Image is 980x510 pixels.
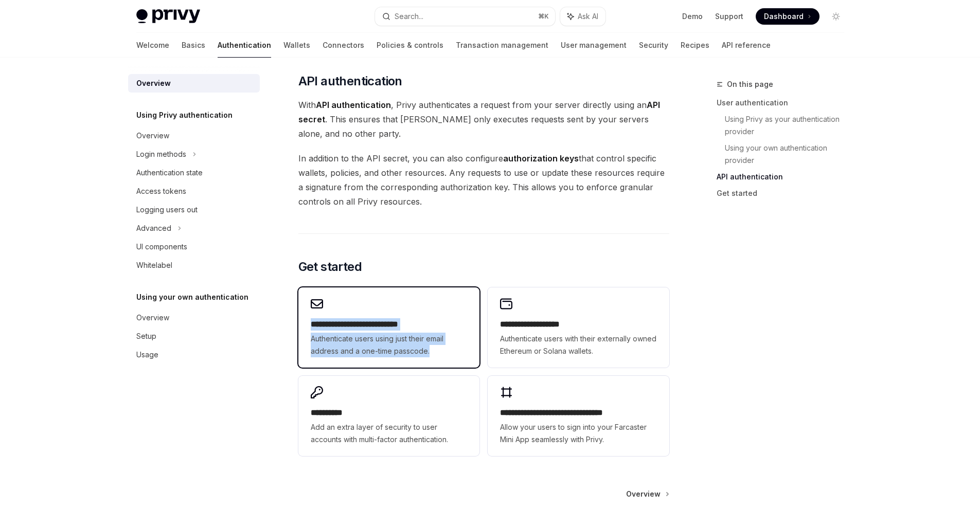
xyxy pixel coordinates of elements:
[136,222,171,234] div: Advanced
[136,130,169,142] div: Overview
[323,33,364,58] a: Connectors
[136,33,169,58] a: Welcome
[128,256,260,275] a: Whitelabel
[136,241,187,253] div: UI components
[717,169,852,185] a: API authentication
[681,33,709,58] a: Recipes
[182,33,205,58] a: Basics
[727,78,773,90] span: On this page
[136,9,200,24] img: light logo
[136,291,248,303] h5: Using your own authentication
[500,333,656,357] span: Authenticate users with their externally owned Ethereum or Solana wallets.
[218,33,271,58] a: Authentication
[578,11,598,22] span: Ask AI
[128,308,260,327] a: Overview
[311,421,467,446] span: Add an extra layer of security to user accounts with multi-factor authentication.
[136,109,233,121] h5: Using Privy authentication
[764,11,804,22] span: Dashboard
[538,12,549,21] span: ⌘ K
[298,376,479,456] a: **** *****Add an extra layer of security to user accounts with multi-factor authentication.
[136,349,158,361] div: Usage
[311,333,467,357] span: Authenticate users using just their email address and a one-time passcode.
[488,287,669,368] a: **** **** **** ****Authenticate users with their externally owned Ethereum or Solana wallets.
[298,259,362,275] span: Get started
[136,185,186,197] div: Access tokens
[717,95,852,111] a: User authentication
[128,238,260,256] a: UI components
[298,73,402,89] span: API authentication
[626,489,668,499] a: Overview
[283,33,310,58] a: Wallets
[717,185,852,202] a: Get started
[756,8,819,25] a: Dashboard
[128,345,260,364] a: Usage
[456,33,548,58] a: Transaction management
[725,111,852,140] a: Using Privy as your authentication provider
[626,489,661,499] span: Overview
[136,167,203,179] div: Authentication state
[500,421,656,446] span: Allow your users to sign into your Farcaster Mini App seamlessly with Privy.
[503,153,579,163] strong: authorization keys
[561,33,627,58] a: User management
[136,77,171,89] div: Overview
[128,126,260,145] a: Overview
[128,327,260,345] a: Setup
[136,148,186,160] div: Login methods
[828,8,844,25] button: Toggle dark mode
[722,33,771,58] a: API reference
[682,11,703,22] a: Demo
[136,330,156,342] div: Setup
[128,182,260,201] a: Access tokens
[136,259,172,271] div: Whitelabel
[128,201,260,219] a: Logging users out
[298,98,669,141] span: With , Privy authenticates a request from your server directly using an . This ensures that [PERS...
[715,11,743,22] a: Support
[136,204,198,216] div: Logging users out
[298,151,669,209] span: In addition to the API secret, you can also configure that control specific wallets, policies, an...
[136,312,169,324] div: Overview
[375,7,555,26] button: Search...⌘K
[316,100,391,110] strong: API authentication
[377,33,443,58] a: Policies & controls
[560,7,605,26] button: Ask AI
[128,74,260,93] a: Overview
[725,140,852,169] a: Using your own authentication provider
[639,33,668,58] a: Security
[395,10,423,23] div: Search...
[128,163,260,182] a: Authentication state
